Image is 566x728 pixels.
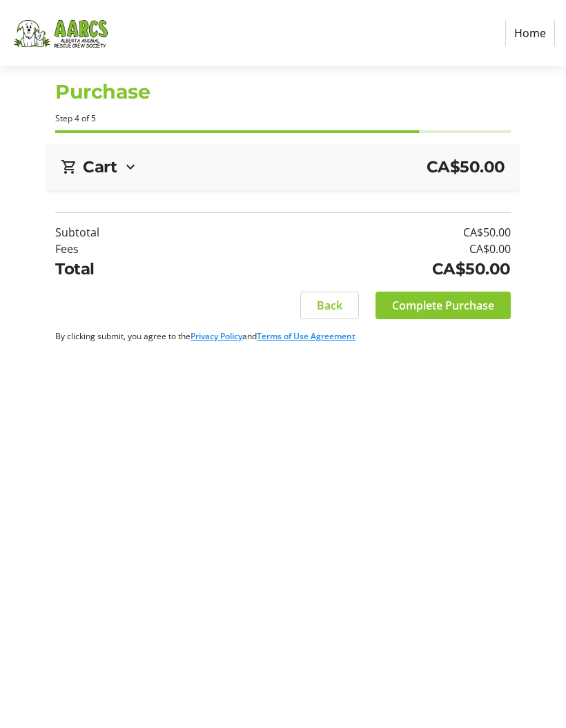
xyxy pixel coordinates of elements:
[505,20,555,46] a: Home
[300,292,359,319] button: Back
[55,257,219,281] td: Total
[55,330,510,343] p: By clicking submit, you agree to the and
[219,224,510,241] td: CA$50.00
[55,224,219,241] td: Subtotal
[375,292,511,319] button: Complete Purchase
[191,330,242,342] a: Privacy Policy
[392,297,494,314] span: Complete Purchase
[83,155,117,179] h2: Cart
[61,155,505,179] div: CartCA$50.00
[55,241,219,257] td: Fees
[427,155,505,179] span: CA$50.00
[11,6,109,61] img: Alberta Animal Rescue Crew Society's Logo
[257,330,355,342] a: Terms of Use Agreement
[55,112,510,125] div: Step 4 of 5
[219,241,510,257] td: CA$0.00
[219,257,510,281] td: CA$50.00
[317,297,342,314] span: Back
[55,77,510,107] h1: Purchase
